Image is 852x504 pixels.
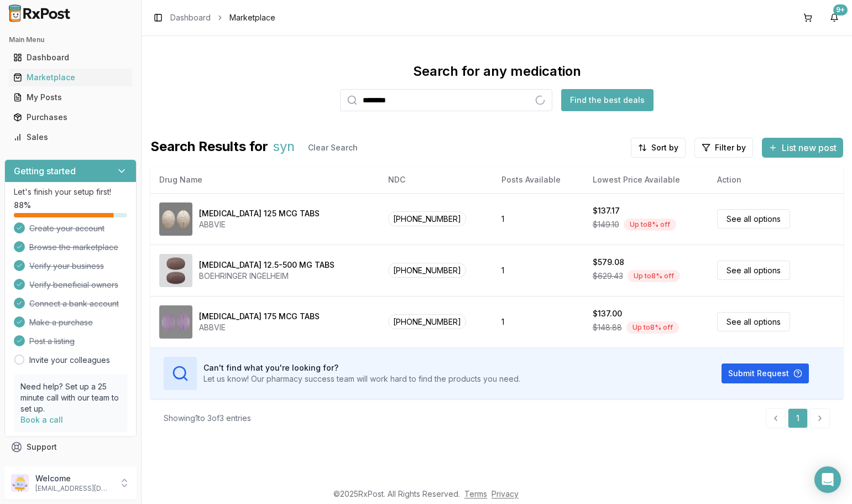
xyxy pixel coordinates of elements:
[199,219,320,230] div: ABBVIE
[388,263,466,278] span: [PHONE_NUMBER]
[14,200,31,211] span: 88 %
[722,363,809,383] button: Submit Request
[388,211,466,226] span: [PHONE_NUMBER]
[273,138,295,158] span: syn
[29,298,119,309] span: Connect a bank account
[4,128,137,146] button: Sales
[814,466,841,493] div: Open Intercom Messenger
[170,12,275,23] nav: breadcrumb
[464,489,487,498] a: Terms
[388,314,466,329] span: [PHONE_NUMBER]
[29,336,75,347] span: Post a listing
[9,48,132,67] a: Dashboard
[379,167,493,193] th: NDC
[624,219,676,231] div: Up to 8 % off
[199,208,320,219] div: [MEDICAL_DATA] 125 MCG TABS
[593,308,622,319] div: $137.00
[717,312,790,331] a: See all options
[199,271,334,282] div: BOEHRINGER INGELHEIM
[628,270,680,282] div: Up to 8 % off
[593,205,620,216] div: $137.17
[4,69,137,86] button: Marketplace
[631,138,686,158] button: Sort by
[825,9,843,27] button: 9+
[9,35,132,44] h2: Main Menu
[159,202,192,236] img: Synthroid 125 MCG TABS
[593,257,624,268] div: $579.08
[229,12,275,23] span: Marketplace
[159,305,192,339] img: Synthroid 175 MCG TABS
[164,413,251,424] div: Showing 1 to 3 of 3 entries
[29,261,104,272] span: Verify your business
[782,141,837,154] span: List new post
[150,167,379,193] th: Drug Name
[762,143,843,154] a: List new post
[13,92,128,103] div: My Posts
[593,219,619,230] span: $149.10
[9,87,132,107] a: My Posts
[493,245,584,296] td: 1
[651,142,678,153] span: Sort by
[20,381,121,414] p: Need help? Set up a 25 minute call with our team to set up.
[715,142,746,153] span: Filter by
[13,52,128,63] div: Dashboard
[11,474,29,492] img: User avatar
[203,362,520,373] h3: Can't find what you're looking for?
[584,167,708,193] th: Lowest Price Available
[493,167,584,193] th: Posts Available
[593,271,623,282] span: $629.43
[170,12,211,23] a: Dashboard
[35,484,112,493] p: [EMAIL_ADDRESS][DOMAIN_NAME]
[593,322,622,333] span: $148.88
[4,89,137,106] button: My Posts
[27,461,64,472] span: Feedback
[203,373,520,385] p: Let us know! Our pharmacy success team will work hard to find the products you need.
[708,167,843,193] th: Action
[626,321,679,334] div: Up to 8 % off
[493,296,584,347] td: 1
[4,437,137,457] button: Support
[159,254,192,287] img: Synjardy 12.5-500 MG TABS
[833,4,848,15] div: 9+
[9,127,132,147] a: Sales
[199,322,320,333] div: ABBVIE
[493,193,584,245] td: 1
[29,279,118,290] span: Verify beneficial owners
[717,261,790,280] a: See all options
[150,138,268,158] span: Search Results for
[9,67,132,87] a: Marketplace
[199,311,320,322] div: [MEDICAL_DATA] 175 MCG TABS
[788,408,808,428] a: 1
[20,415,63,424] a: Book a call
[561,89,654,111] button: Find the best deals
[29,223,104,234] span: Create your account
[4,49,137,66] button: Dashboard
[29,355,110,366] a: Invite your colleagues
[29,317,93,328] span: Make a purchase
[14,164,76,178] h3: Getting started
[4,4,75,22] img: RxPost Logo
[492,489,519,498] a: Privacy
[694,138,753,158] button: Filter by
[13,72,128,83] div: Marketplace
[4,108,137,126] button: Purchases
[9,107,132,127] a: Purchases
[413,63,581,80] div: Search for any medication
[14,186,127,198] p: Let's finish your setup first!
[199,259,334,271] div: [MEDICAL_DATA] 12.5-500 MG TABS
[13,112,128,123] div: Purchases
[766,408,830,428] nav: pagination
[35,473,112,484] p: Welcome
[4,457,137,477] button: Feedback
[299,138,367,158] button: Clear Search
[762,138,843,158] button: List new post
[717,209,790,228] a: See all options
[29,242,118,253] span: Browse the marketplace
[13,132,128,143] div: Sales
